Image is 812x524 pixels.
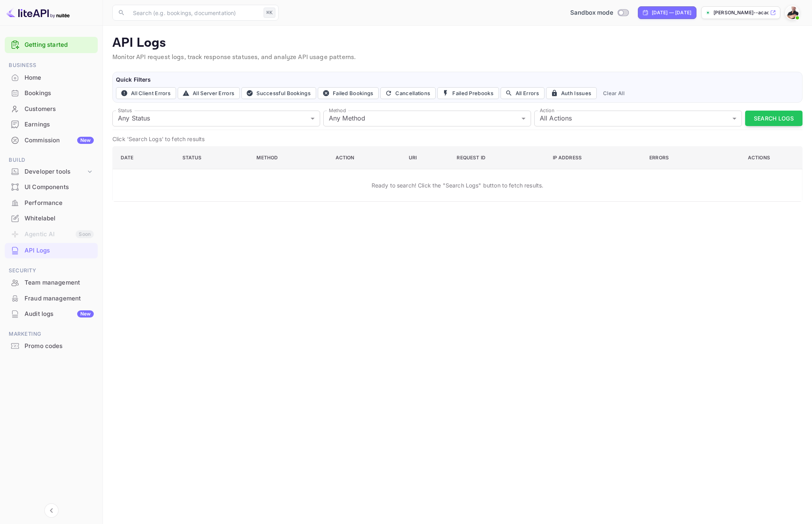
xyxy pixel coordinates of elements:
div: Audit logs [25,310,94,319]
div: Performance [5,195,98,211]
div: Developer tools [25,167,86,176]
div: Developer tools [5,165,98,179]
div: New [77,310,94,317]
th: Actions [717,146,803,169]
a: Fraud management [5,291,98,306]
div: Bookings [5,86,98,101]
div: Whitelabel [25,214,94,223]
th: Request ID [450,146,546,169]
a: Earnings [5,117,98,132]
button: All Server Errors [178,87,240,99]
button: Collapse navigation [44,503,59,518]
button: Auth Issues [546,87,597,99]
div: Commission [25,136,94,145]
div: Earnings [25,120,94,129]
th: Date [113,146,176,169]
span: Marketing [5,330,98,338]
div: Promo codes [25,342,94,351]
a: UI Components [5,180,98,194]
div: Fraud management [5,291,98,306]
button: Successful Bookings [241,87,316,99]
th: IP Address [546,146,643,169]
a: CommissionNew [5,133,98,147]
div: Team management [5,275,98,291]
div: UI Components [25,183,94,192]
h6: Quick Filters [116,75,799,84]
div: Whitelabel [5,211,98,226]
div: Getting started [5,37,98,53]
div: API Logs [25,246,94,255]
div: Fraud management [25,294,94,303]
div: Performance [25,199,94,208]
button: All Errors [501,87,544,99]
a: Customers [5,101,98,116]
div: New [77,137,94,144]
span: Business [5,61,98,70]
a: Promo codes [5,338,98,353]
div: Promo codes [5,338,98,354]
a: Whitelabel [5,211,98,226]
div: Any Method [323,111,531,126]
div: Home [5,70,98,86]
div: All Actions [534,111,742,126]
th: Method [250,146,329,169]
img: LiteAPI logo [6,6,70,19]
button: All Client Errors [116,87,176,99]
input: Search (e.g. bookings, documentation) [128,5,260,21]
button: Cancellations [380,87,436,99]
a: Getting started [25,40,94,50]
div: Customers [25,105,94,114]
div: [DATE] — [DATE] [652,9,691,16]
th: Status [176,146,250,169]
p: Monitor API request logs, track response statuses, and analyze API usage patterns. [112,53,803,62]
p: API Logs [112,35,803,51]
th: Errors [643,146,717,169]
div: Switch to Production mode [567,8,632,17]
img: Manuel Montiel (Academia.Marketing) [786,6,799,19]
div: Any Status [112,111,320,126]
span: Build [5,156,98,164]
span: Sandbox mode [570,8,613,17]
a: Bookings [5,86,98,100]
div: Team management [25,278,94,287]
button: Failed Prebooks [437,87,499,99]
label: Status [118,107,132,114]
span: Security [5,266,98,275]
div: API Logs [5,243,98,258]
div: Home [25,73,94,82]
button: Clear All [600,87,628,99]
a: Home [5,70,98,85]
a: Performance [5,195,98,210]
p: [PERSON_NAME]--academ... [713,9,768,16]
a: Audit logsNew [5,306,98,321]
div: Customers [5,101,98,117]
div: Bookings [25,89,94,98]
button: Search Logs [745,111,803,126]
div: UI Components [5,180,98,195]
label: Method [329,107,346,114]
th: URI [402,146,451,169]
div: Audit logsNew [5,306,98,322]
button: Failed Bookings [318,87,379,99]
a: Team management [5,275,98,290]
div: CommissionNew [5,133,98,148]
label: Action [540,107,554,114]
p: Click 'Search Logs' to fetch results [112,135,803,143]
a: API Logs [5,243,98,258]
p: Ready to search! Click the "Search Logs" button to fetch results. [372,181,544,189]
div: ⌘K [264,8,275,18]
div: Earnings [5,117,98,132]
th: Action [329,146,402,169]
